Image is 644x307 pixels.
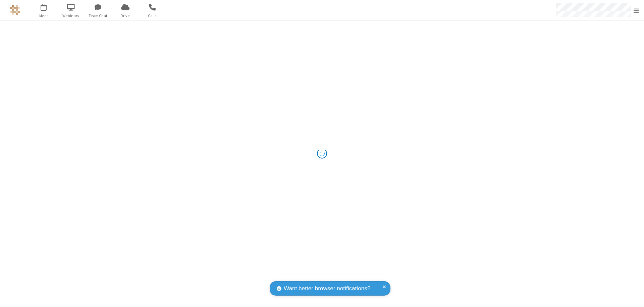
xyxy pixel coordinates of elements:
[284,284,370,293] span: Want better browser notifications?
[58,13,84,19] span: Webinars
[140,13,165,19] span: Calls
[113,13,138,19] span: Drive
[31,13,56,19] span: Meet
[86,13,111,19] span: Team Chat
[10,5,20,15] img: QA Selenium DO NOT DELETE OR CHANGE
